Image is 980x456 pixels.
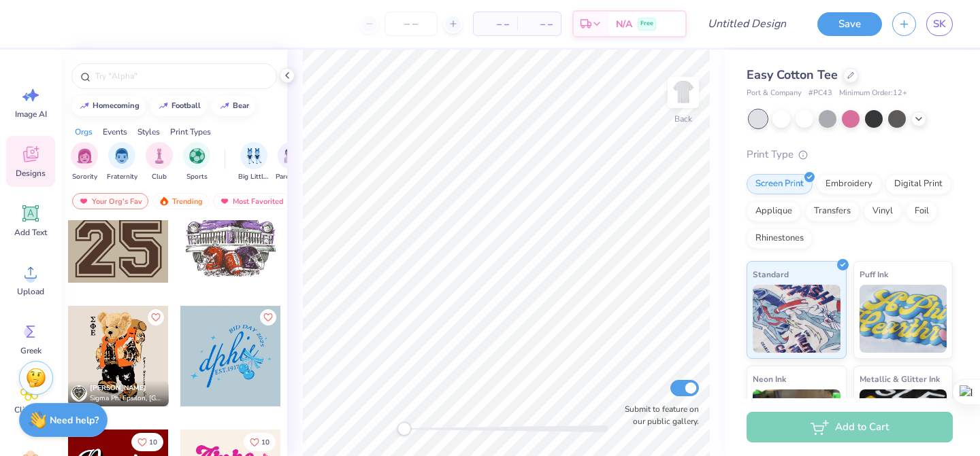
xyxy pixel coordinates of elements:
div: Orgs [75,126,93,138]
button: filter button [183,142,210,182]
span: – – [525,17,553,31]
div: Screen Print [747,174,813,194]
span: Parent's Weekend [276,172,307,182]
span: N/A [616,17,632,31]
div: filter for Fraternity [107,142,137,182]
img: Sorority Image [77,148,93,164]
img: most_fav.gif [78,196,89,206]
span: # PC43 [808,88,832,99]
div: homecoming [93,102,140,109]
button: filter button [238,142,269,182]
input: Untitled Design [697,10,797,37]
button: Like [131,433,163,451]
span: Easy Cotton Tee [747,67,838,83]
div: filter for Sorority [71,142,98,182]
span: Standard [753,267,789,281]
button: Like [148,309,164,326]
div: Transfers [805,201,860,222]
button: bear [212,96,255,116]
button: football [150,96,207,116]
div: Back [674,113,692,125]
div: Accessibility label [397,422,411,436]
div: Vinyl [864,201,902,222]
span: [PERSON_NAME] [90,383,146,393]
span: Big Little Reveal [238,172,269,182]
span: Neon Ink [753,372,786,386]
strong: Need help? [50,414,99,427]
img: Parent's Weekend Image [284,148,299,164]
div: filter for Parent's Weekend [276,142,307,182]
button: filter button [107,142,137,182]
button: Save [817,12,882,36]
span: SK [933,16,946,32]
label: Submit to feature on our public gallery. [617,403,699,427]
button: homecoming [71,96,146,116]
div: filter for Big Little Reveal [238,142,269,182]
span: Sports [186,172,208,182]
img: Sports Image [189,148,205,164]
button: Like [244,433,276,451]
button: filter button [276,142,307,182]
img: trend_line.gif [79,102,90,110]
span: Port & Company [747,88,802,99]
a: SK [926,12,953,36]
div: Your Org's Fav [72,193,148,209]
button: filter button [71,142,98,182]
div: Print Types [170,126,211,138]
div: Events [103,126,127,138]
span: Sigma Phi Epsilon, [GEOGRAPHIC_DATA][US_STATE] [90,393,163,404]
span: Free [640,19,653,29]
img: Puff Ink [860,285,947,353]
span: Fraternity [107,172,137,182]
span: Puff Ink [860,267,888,281]
span: Designs [16,168,46,179]
div: Applique [747,201,801,222]
img: Club Image [152,148,167,164]
span: Clipart & logos [8,404,53,426]
span: Sorority [72,172,97,182]
button: filter button [146,142,173,182]
img: trend_line.gif [158,102,169,110]
img: trend_line.gif [219,102,230,110]
button: Like [260,309,276,326]
span: Metallic & Glitter Ink [860,372,940,386]
div: Trending [152,193,209,209]
div: Print Type [747,147,953,162]
div: Most Favorited [213,193,290,209]
img: Big Little Reveal Image [246,148,261,164]
img: most_fav.gif [219,196,230,206]
span: Greek [20,345,42,356]
div: filter for Club [146,142,173,182]
div: bear [233,102,249,109]
div: Digital Print [885,174,951,194]
span: Minimum Order: 12 + [839,88,907,99]
span: – – [482,17,509,31]
input: – – [385,12,438,36]
div: filter for Sports [183,142,210,182]
span: Upload [17,286,44,297]
span: Add Text [14,227,47,238]
div: Foil [906,201,938,222]
span: 10 [261,439,269,446]
span: 10 [149,439,157,446]
div: Rhinestones [747,228,813,249]
span: Club [152,172,167,182]
img: Standard [753,285,840,353]
span: Image AI [15,109,47,120]
img: trending.gif [159,196,169,206]
input: Try "Alpha" [94,69,268,83]
div: football [171,102,201,109]
img: Back [670,79,697,106]
div: Embroidery [817,174,881,194]
img: Fraternity Image [114,148,129,164]
div: Styles [137,126,160,138]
